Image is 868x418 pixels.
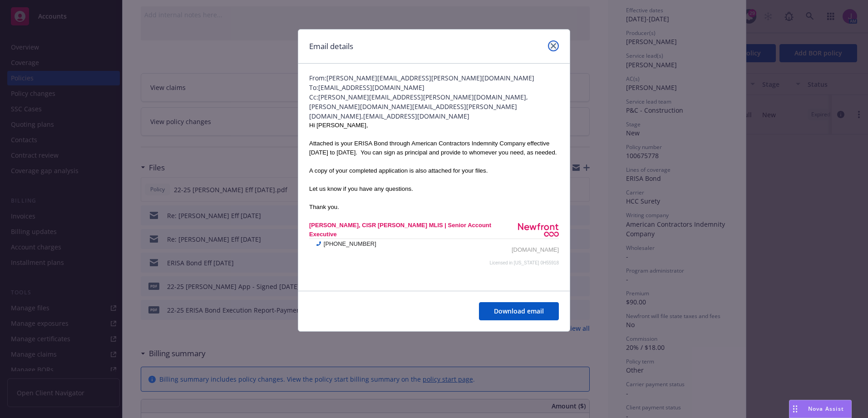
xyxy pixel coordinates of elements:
img: - [518,223,559,236]
button: Nova Assist [789,400,852,418]
div: Let us know if you have any questions. [309,184,559,194]
span: [PERSON_NAME], CISR [PERSON_NAME] MLIS | Senior Account Executive [309,222,491,238]
td: Licensed in [US_STATE] 0H55918 [438,259,559,266]
span: Download email [494,307,544,315]
img: - [316,241,321,246]
div: Drag to move [789,400,801,418]
span: Nova Assist [808,405,844,413]
button: Download email [479,302,559,320]
td: [PHONE_NUMBER] [324,239,437,248]
div: Thank you. [309,203,559,212]
a: [DOMAIN_NAME] [512,246,559,253]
